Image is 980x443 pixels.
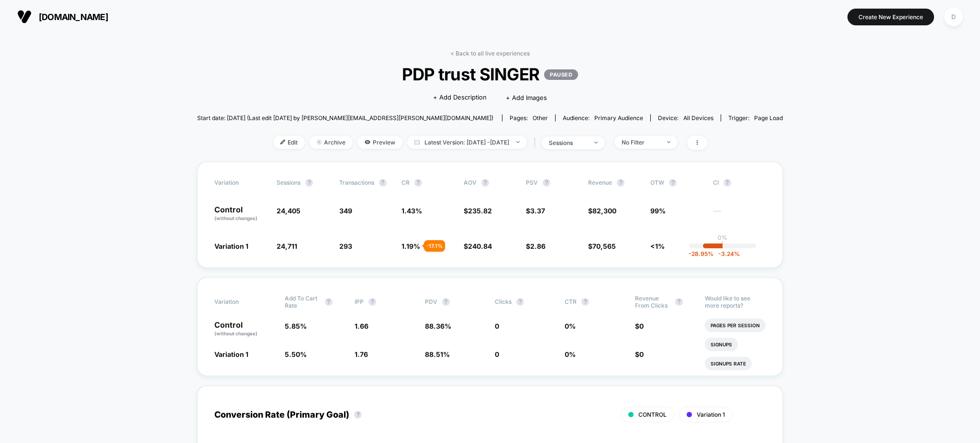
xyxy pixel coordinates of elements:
span: -3.24 % [713,250,740,257]
button: ? [675,298,683,306]
span: CR [401,179,410,186]
span: CTR [565,298,577,305]
span: $ [526,207,545,215]
span: + Add Images [506,94,547,101]
span: 24,711 [277,242,297,250]
span: Edit [273,136,305,149]
span: Clicks [495,298,512,305]
span: 0 [495,350,499,358]
button: ? [516,298,524,306]
span: 235.82 [468,207,492,215]
span: 0 [639,350,644,358]
p: | [722,241,724,248]
span: 70,565 [592,242,616,250]
span: PDP trust SINGER [226,64,753,84]
span: Revenue [588,179,612,186]
p: 0% [718,234,727,241]
span: 99% [650,207,666,215]
span: (without changes) [214,215,257,221]
img: end [594,142,598,144]
img: end [667,141,670,143]
button: ? [481,179,489,187]
button: ? [325,298,333,306]
li: Pages Per Session [705,319,766,332]
span: Transactions [339,179,374,186]
div: Pages: [510,114,548,122]
span: $ [635,350,644,358]
span: PDV [425,298,437,305]
span: 1.19 % [401,242,420,250]
li: Signups [705,338,738,351]
div: Trigger: [728,114,783,122]
div: D [944,8,963,26]
span: 3.37 [530,207,545,215]
div: No Filter [622,139,660,146]
img: calendar [414,140,420,144]
span: $ [526,242,546,250]
span: <1% [650,242,665,250]
span: Device: [650,114,721,122]
button: D [941,7,966,27]
span: (without changes) [214,331,257,336]
span: PSV [526,179,538,186]
button: ? [442,298,450,306]
p: PAUSED [544,69,578,80]
span: 1.76 [355,350,368,358]
button: ? [305,179,313,187]
span: Variation [214,295,267,309]
span: $ [588,242,616,250]
span: $ [464,207,492,215]
p: Control [214,206,267,222]
span: 1.66 [355,322,368,330]
span: Page Load [754,114,783,122]
span: --- [713,208,766,222]
span: Start date: [DATE] (Last edit [DATE] by [PERSON_NAME][EMAIL_ADDRESS][PERSON_NAME][DOMAIN_NAME]) [197,114,493,122]
span: Preview [357,136,402,149]
span: Sessions [277,179,301,186]
span: Variation 1 [214,242,248,250]
span: [DOMAIN_NAME] [39,12,108,22]
span: + Add Description [433,93,487,102]
button: ? [669,179,677,187]
span: Variation [214,179,267,187]
span: CONTROL [638,411,667,418]
button: ? [368,298,376,306]
span: Primary Audience [594,114,643,122]
span: $ [464,242,492,250]
span: 349 [339,207,352,215]
span: 82,300 [592,207,616,215]
button: ? [543,179,550,187]
span: 2.86 [530,242,546,250]
span: 88.51 % [425,350,450,358]
span: OTW [650,179,703,187]
span: Variation 1 [214,350,248,358]
p: Would like to see more reports? [705,295,765,309]
div: Audience: [563,114,643,122]
span: $ [635,322,644,330]
span: 0 [639,322,644,330]
span: Add To Cart Rate [285,295,320,309]
img: end [317,140,322,144]
img: edit [280,140,285,144]
span: IPP [355,298,364,305]
span: CI [713,179,766,187]
span: | [532,136,542,150]
button: ? [581,298,589,306]
span: other [533,114,548,122]
span: all devices [683,114,713,122]
button: ? [414,179,422,187]
span: 293 [339,242,352,250]
button: ? [379,179,387,187]
span: 88.36 % [425,322,451,330]
span: Variation 1 [697,411,725,418]
button: [DOMAIN_NAME] [14,9,111,24]
p: Control [214,321,275,337]
img: Visually logo [17,10,32,24]
span: Latest Version: [DATE] - [DATE] [407,136,527,149]
span: 240.84 [468,242,492,250]
a: < Back to all live experiences [450,50,530,57]
div: - 17.1 % [424,240,445,252]
span: $ [588,207,616,215]
span: 1.43 % [401,207,422,215]
span: 24,405 [277,207,301,215]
